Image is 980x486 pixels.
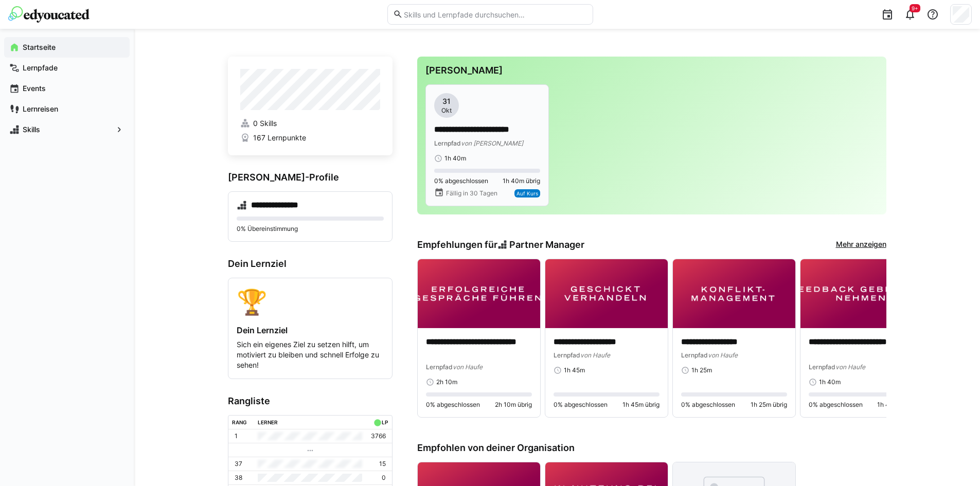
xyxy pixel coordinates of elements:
[237,286,384,317] div: 🏆
[835,363,865,371] span: von Haufe
[436,378,457,386] span: 2h 10m
[622,401,660,409] span: 1h 45m übrig
[819,378,841,386] span: 1h 40m
[434,177,488,185] span: 0% abgeschlossen
[425,65,878,76] h3: [PERSON_NAME]
[809,363,835,371] span: Lernpfad
[235,474,242,482] p: 38
[554,401,608,409] span: 0% abgeschlossen
[417,442,886,454] h3: Empfohlen von deiner Organisation
[751,401,787,409] span: 1h 25m übrig
[681,401,735,409] span: 0% abgeschlossen
[426,363,453,371] span: Lernpfad
[681,351,708,359] span: Lernpfad
[237,339,384,370] p: Sich ein eigenes Ziel zu setzen hilft, um motiviert zu bleiben und schnell Erfolge zu sehen!
[382,474,386,482] p: 0
[444,154,466,163] span: 1h 40m
[235,432,238,440] p: 1
[382,419,388,425] div: LP
[237,325,384,335] h4: Dein Lernziel
[912,5,918,11] span: 9+
[554,351,580,359] span: Lernpfad
[877,401,915,409] span: 1h 40m übrig
[809,401,863,409] span: 0% abgeschlossen
[232,419,247,425] div: Rang
[516,190,538,196] span: Auf Kurs
[228,258,393,269] h3: Dein Lernziel
[509,239,584,250] span: Partner Manager
[708,351,738,359] span: von Haufe
[434,139,461,147] span: Lernpfad
[446,189,497,197] span: Fällig in 30 Tagen
[417,239,585,250] h3: Empfehlungen für
[228,395,393,407] h3: Rangliste
[691,366,712,374] span: 1h 25m
[836,239,886,250] a: Mehr anzeigen
[442,96,451,106] span: 31
[495,401,532,409] span: 2h 10m übrig
[253,133,306,143] span: 167 Lernpunkte
[426,401,480,409] span: 0% abgeschlossen
[800,259,923,328] img: image
[580,351,610,359] span: von Haufe
[253,118,277,129] span: 0 Skills
[673,259,795,328] img: image
[235,460,242,468] p: 37
[379,460,386,468] p: 15
[237,225,384,233] p: 0% Übereinstimmung
[371,432,386,440] p: 3766
[545,259,668,328] img: image
[418,259,540,328] img: image
[564,366,585,374] span: 1h 45m
[258,419,278,425] div: Lerner
[441,106,452,115] span: Okt
[240,118,380,129] a: 0 Skills
[453,363,483,371] span: von Haufe
[461,139,523,147] span: von [PERSON_NAME]
[503,177,540,185] span: 1h 40m übrig
[228,172,393,183] h3: [PERSON_NAME]-Profile
[403,10,587,19] input: Skills und Lernpfade durchsuchen…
